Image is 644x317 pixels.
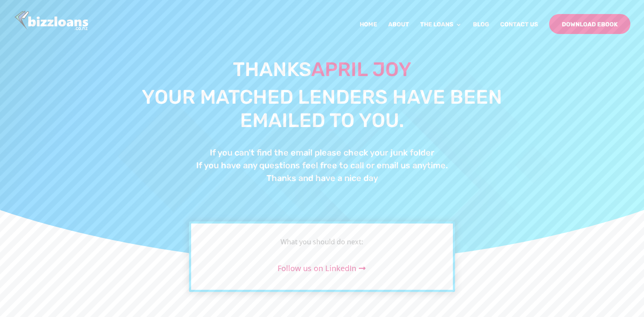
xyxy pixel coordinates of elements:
h4: Thanks and have a nice day [109,174,535,187]
h4: If you can’t find the email please check your junk folder [109,148,535,161]
div: What you should do next: [200,236,444,248]
span: April Joy [311,58,412,81]
h1: Your matched lenders have been emailed to you. [109,85,535,136]
a: About [388,22,409,42]
a: Home [360,22,377,42]
a: Download Ebook [549,14,630,34]
a: Blog [473,22,489,42]
h4: If you have any questions feel free to call or email us anytime. [109,161,535,174]
a: Contact Us [500,22,538,42]
a: Follow us on LinkedIn [272,259,372,277]
img: Bizzloans New Zealand [14,11,89,31]
h1: Thanks [109,58,535,85]
a: The Loans [420,22,462,42]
